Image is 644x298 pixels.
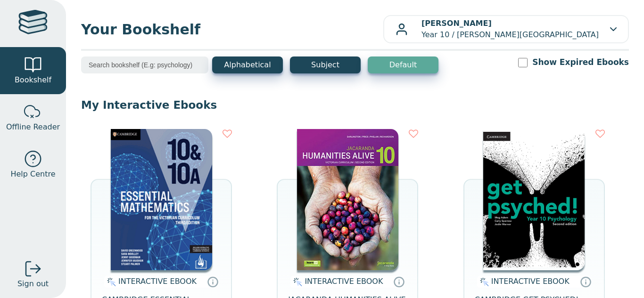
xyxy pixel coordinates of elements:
[104,276,116,288] img: interactive.svg
[290,276,302,288] img: interactive.svg
[491,277,570,286] span: INTERACTIVE EBOOK
[207,276,218,287] a: Interactive eBooks are accessed online via the publisher’s portal. They contain interactive resou...
[10,169,55,180] span: Help Centre
[118,277,197,286] span: INTERACTIVE EBOOK
[81,98,629,112] p: My Interactive Ebooks
[6,121,60,133] span: Offline Reader
[421,19,492,28] b: [PERSON_NAME]
[393,276,405,287] a: Interactive eBooks are accessed online via the publisher’s portal. They contain interactive resou...
[15,74,51,86] span: Bookshelf
[368,56,438,73] button: Default
[81,19,383,40] span: Your Bookshelf
[483,129,585,270] img: a7c565ec-3a18-4cc0-94e8-f3423042e937.png
[383,15,629,43] button: [PERSON_NAME]Year 10 / [PERSON_NAME][GEOGRAPHIC_DATA]
[532,56,629,68] label: Show Expired Ebooks
[17,278,49,290] span: Sign out
[111,129,212,270] img: 95d2d3ff-45e3-4692-8648-70e4d15c5b3e.png
[297,129,398,270] img: 73e64749-7c91-e911-a97e-0272d098c78b.jpg
[81,56,208,73] input: Search bookshelf (E.g: psychology)
[290,56,361,73] button: Subject
[477,276,489,288] img: interactive.svg
[305,277,383,286] span: INTERACTIVE EBOOK
[421,18,599,40] p: Year 10 / [PERSON_NAME][GEOGRAPHIC_DATA]
[580,276,591,287] a: Interactive eBooks are accessed online via the publisher’s portal. They contain interactive resou...
[212,56,283,73] button: Alphabetical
